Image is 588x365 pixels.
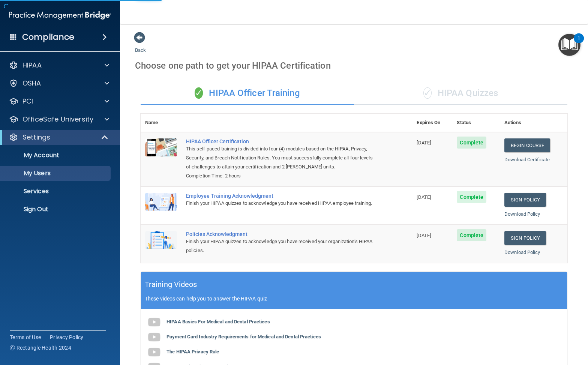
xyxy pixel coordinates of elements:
[504,231,546,245] a: Sign Policy
[186,138,375,144] a: HIPAA Officer Certification
[22,115,93,124] p: OfficeSafe University
[504,157,550,162] a: Download Certificate
[452,114,500,132] th: Status
[5,152,107,159] p: My Account
[22,79,41,88] p: OSHA
[147,315,162,330] img: gray_youtube_icon.38fcd6cc.png
[141,82,354,105] div: HIPAA Officer Training
[50,333,84,341] a: Privacy Policy
[22,97,33,106] p: PCI
[5,188,107,195] p: Services
[9,97,109,106] a: PCI
[504,211,540,217] a: Download Policy
[417,140,431,146] span: [DATE]
[186,171,375,180] div: Completion Time: 2 hours
[5,206,107,213] p: Sign Out
[135,38,146,53] a: Back
[417,233,431,238] span: [DATE]
[145,278,197,291] h5: Training Videos
[417,194,431,200] span: [DATE]
[141,114,181,132] th: Name
[504,193,546,207] a: Sign Policy
[10,344,71,351] span: Ⓒ Rectangle Health 2024
[145,296,563,302] p: These videos can help you to answer the HIPAA quiz
[558,34,580,56] button: Open Resource Center, 1 new notification
[412,114,452,132] th: Expires On
[577,38,580,48] div: 1
[186,193,375,199] div: Employee Training Acknowledgment
[147,345,162,360] img: gray_youtube_icon.38fcd6cc.png
[500,114,567,132] th: Actions
[22,32,74,42] h4: Compliance
[9,115,109,124] a: OfficeSafe University
[186,199,375,208] div: Finish your HIPAA quizzes to acknowledge you have received HIPAA employee training.
[9,133,109,142] a: Settings
[9,61,109,70] a: HIPAA
[457,137,486,149] span: Complete
[457,191,486,203] span: Complete
[9,8,111,23] img: PMB logo
[147,330,162,345] img: gray_youtube_icon.38fcd6cc.png
[135,55,573,77] div: Choose one path to get your HIPAA Certification
[166,319,270,324] b: HIPAA Basics For Medical and Dental Practices
[504,138,550,152] a: Begin Course
[22,61,42,70] p: HIPAA
[166,349,219,354] b: The HIPAA Privacy Rule
[166,334,321,339] b: Payment Card Industry Requirements for Medical and Dental Practices
[22,133,50,142] p: Settings
[186,144,375,171] div: This self-paced training is divided into four (4) modules based on the HIPAA, Privacy, Security, ...
[5,170,107,177] p: My Users
[195,87,203,99] span: ✓
[457,229,486,241] span: Complete
[186,231,375,237] div: Policies Acknowledgment
[423,87,432,99] span: ✓
[504,249,540,255] a: Download Policy
[186,237,375,255] div: Finish your HIPAA quizzes to acknowledge you have received your organization’s HIPAA policies.
[10,333,41,341] a: Terms of Use
[354,82,567,105] div: HIPAA Quizzes
[9,79,109,88] a: OSHA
